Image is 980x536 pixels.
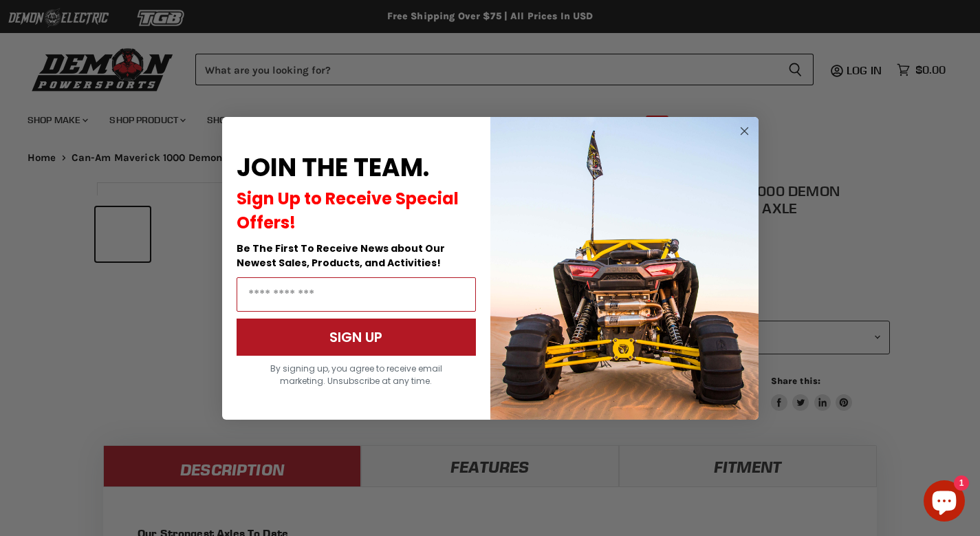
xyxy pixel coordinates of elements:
[237,150,429,185] span: JOIN THE TEAM.
[919,480,969,525] inbox-online-store-chat: Shopify online store chat
[736,122,753,140] button: Close dialog
[237,277,476,312] input: Email Address
[270,363,442,387] span: By signing up, you agree to receive email marketing. Unsubscribe at any time.
[490,117,759,420] img: a9095488-b6e7-41ba-879d-588abfab540b.jpeg
[237,242,445,270] span: Be The First To Receive News about Our Newest Sales, Products, and Activities!
[237,187,459,234] span: Sign Up to Receive Special Offers!
[237,319,476,356] button: SIGN UP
